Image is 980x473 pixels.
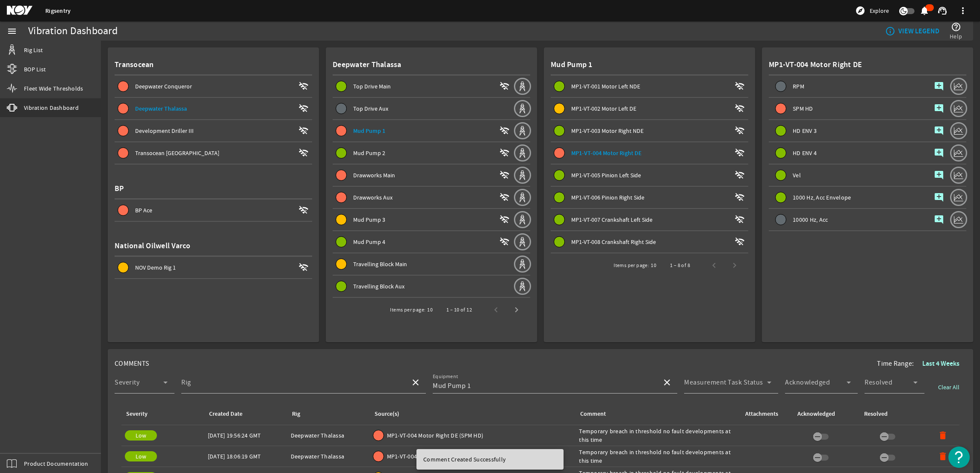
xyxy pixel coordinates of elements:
[571,171,641,179] span: MP1-VT-005 Pinion Left Side
[865,378,892,387] mat-label: Resolved
[571,105,636,112] span: MP1-VT-002 Motor Left DE
[580,409,606,419] div: Comment
[551,231,748,253] button: MP1-VT-008 Crankshaft Right Side
[298,262,309,273] mat-icon: wifi_off
[571,82,640,90] span: MP1-VT-001 Motor Left NDE
[353,194,393,201] span: Drawworks Aux
[427,306,433,314] div: 10
[934,126,944,136] mat-icon: add_comment
[735,103,745,114] mat-icon: wifi_off
[796,409,853,419] div: Acknowledged
[950,32,962,41] span: Help
[571,127,643,135] span: MP1-VT-003 Motor Right NDE
[571,238,656,246] span: MP1-VT-008 Crankshaft Right Side
[333,253,513,275] button: Travelling Block Main
[877,356,966,371] div: Time Range:
[208,409,280,419] div: Created Date
[499,214,510,225] mat-icon: wifi_off
[551,142,748,164] button: MP1-VT-004 Motor Right DE
[115,142,312,164] button: Transocean [GEOGRAPHIC_DATA]
[298,103,309,114] mat-icon: wifi_off
[951,22,961,32] mat-icon: help_outline
[333,231,513,253] button: Mud Pump 4
[135,105,187,113] span: Deepwater Thalassa
[571,194,644,201] span: MP1-VT-006 Pinion Right Side
[662,377,672,388] mat-icon: close
[208,452,284,461] div: [DATE] 18:06:19 GMT
[353,127,385,135] span: Mud Pump 1
[135,149,219,157] span: Transocean [GEOGRAPHIC_DATA]
[45,7,71,15] a: Rigsentry
[499,170,510,180] mat-icon: wifi_off
[353,282,404,290] span: Travelling Block Aux
[551,120,748,141] button: MP1-VT-003 Motor Right NDE
[579,409,734,419] div: Comment
[387,452,484,461] span: MP1-VT-004 Motor Right DE (SPM HD)
[953,0,973,21] button: more_vert
[684,378,763,387] mat-label: Measurement Task Status
[938,383,959,391] span: Clear All
[614,261,649,270] div: Items per page:
[135,82,192,90] span: Deepwater Conqueror
[499,237,510,247] mat-icon: wifi_off
[298,126,309,136] mat-icon: wifi_off
[353,238,385,246] span: Mud Pump 4
[937,6,948,16] mat-icon: support_agent
[735,237,745,247] mat-icon: wifi_off
[135,264,176,271] span: NOV Demo Rig 1
[115,76,312,97] button: Deepwater Conqueror
[864,409,888,419] div: Resolved
[433,373,458,380] mat-label: Equipment
[7,103,17,113] mat-icon: vibration
[333,209,513,230] button: Mud Pump 3
[115,359,149,368] span: COMMENTS
[333,187,513,208] button: Drawworks Aux
[797,409,835,419] div: Acknowledged
[571,149,642,157] span: MP1-VT-004 Motor Right DE
[24,65,46,73] span: BOP List
[298,205,309,215] mat-icon: wifi_off
[499,81,510,91] mat-icon: wifi_off
[938,451,948,461] mat-icon: delete
[769,54,966,76] div: MP1-VT-004 Motor Right DE
[28,27,118,35] div: Vibration Dashboard
[208,431,284,440] div: [DATE] 19:56:24 GMT
[375,409,399,419] div: Source(s)
[135,206,152,214] span: BP Ace
[934,214,944,225] mat-icon: add_comment
[931,379,966,395] button: Clear All
[551,76,748,97] button: MP1-VT-001 Motor Left NDE
[298,81,309,91] mat-icon: wifi_off
[333,98,513,119] button: Top Drive Aux
[551,54,748,76] div: Mud Pump 1
[499,192,510,203] mat-icon: wifi_off
[785,378,830,387] mat-label: Acknowledged
[433,381,655,391] input: Select Equipment
[922,359,959,368] b: Last 4 Weeks
[499,126,510,136] mat-icon: wifi_off
[135,127,194,135] span: Development Driller III
[333,54,530,76] div: Deepwater Thalassa
[126,409,148,419] div: Severity
[333,76,513,97] button: Top Drive Main
[115,378,139,387] mat-label: Severity
[136,432,147,439] span: Low
[745,409,778,419] div: Attachments
[915,356,966,371] button: Last 4 Weeks
[735,148,745,158] mat-icon: wifi_off
[115,200,312,221] button: BP Ace
[735,126,745,136] mat-icon: wifi_off
[353,260,407,268] span: Travelling Block Main
[373,409,569,419] div: Source(s)
[919,6,930,16] mat-icon: notifications
[24,84,83,93] span: Fleet Wide Thresholds
[387,431,484,440] span: MP1-VT-004 Motor Right DE (SPM HD)
[793,150,817,156] span: HD ENV 4
[410,377,421,388] mat-icon: close
[333,120,513,141] button: Mud Pump 1
[446,306,472,314] div: 1 – 10 of 12
[115,235,312,257] div: National Oilwell Varco
[934,192,944,203] mat-icon: add_comment
[181,381,404,391] input: Select a Rig
[125,409,198,419] div: Severity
